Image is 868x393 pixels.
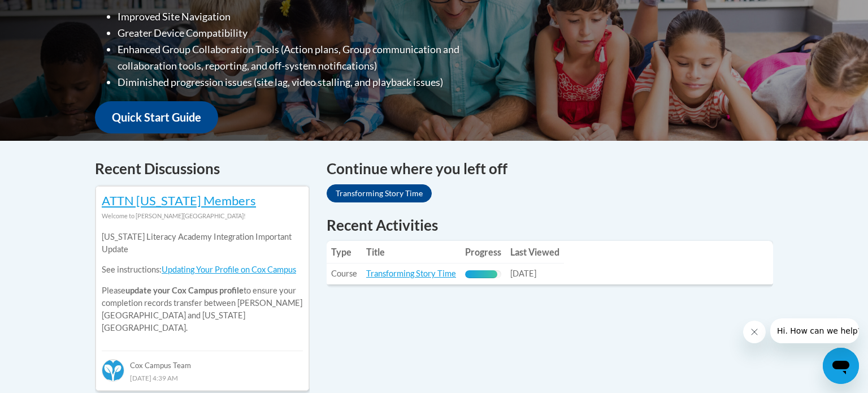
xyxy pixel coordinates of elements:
[102,193,256,208] a: ATTN [US_STATE] Members
[102,372,303,384] div: [DATE] 4:39 AM
[506,241,564,264] th: Last Viewed
[823,348,859,384] iframe: Button to launch messaging window
[95,101,218,133] a: Quick Start Guide
[118,8,505,25] li: Improved Site Navigation
[7,8,92,17] span: Hi. How can we help?
[461,241,506,264] th: Progress
[118,74,505,90] li: Diminished progression issues (site lag, video stalling, and playback issues)
[95,158,310,180] h4: Recent Discussions
[327,158,773,180] h4: Continue where you left off
[327,241,362,264] th: Type
[327,184,432,202] a: Transforming Story Time
[102,351,303,371] div: Cox Campus Team
[102,231,303,256] p: [US_STATE] Literacy Academy Integration Important Update
[102,222,303,343] div: Please to ensure your completion records transfer between [PERSON_NAME][GEOGRAPHIC_DATA] and [US_...
[162,265,296,274] a: Updating Your Profile on Cox Campus
[366,269,456,278] a: Transforming Story Time
[102,264,303,276] p: See instructions:
[331,269,357,278] span: Course
[118,25,505,41] li: Greater Device Compatibility
[327,215,773,235] h1: Recent Activities
[118,41,505,74] li: Enhanced Group Collaboration Tools (Action plans, Group communication and collaboration tools, re...
[362,241,461,264] th: Title
[102,359,124,382] img: Cox Campus Team
[770,318,859,343] iframe: Message from company
[743,321,766,343] iframe: Close message
[510,269,536,278] span: [DATE]
[125,286,244,295] b: update your Cox Campus profile
[102,210,303,222] div: Welcome to [PERSON_NAME][GEOGRAPHIC_DATA]!
[465,270,497,278] div: Progress, %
